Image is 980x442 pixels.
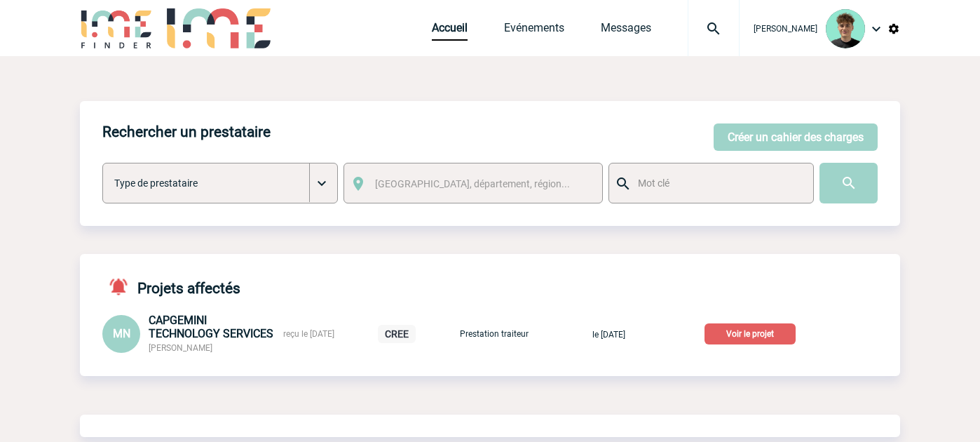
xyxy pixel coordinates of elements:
[102,276,240,297] h4: Projets affectés
[378,325,416,343] p: CREE
[80,8,153,48] img: IME-Finder
[754,24,817,34] span: [PERSON_NAME]
[826,9,865,48] img: 131612-0.png
[592,330,625,340] span: le [DATE]
[705,323,796,344] p: Voir le projet
[102,123,271,140] h4: Rechercher un prestataire
[149,343,212,353] span: [PERSON_NAME]
[819,163,878,203] input: Submit
[375,178,570,189] span: [GEOGRAPHIC_DATA], département, région...
[601,21,651,41] a: Messages
[113,327,130,340] span: MN
[432,21,468,41] a: Accueil
[149,314,273,340] span: CAPGEMINI TECHNOLOGY SERVICES
[459,329,529,339] p: Prestation traiteur
[108,276,137,297] img: notifications-active-24-px-r.png
[634,174,801,192] input: Mot clé
[283,329,334,339] span: reçu le [DATE]
[504,21,564,41] a: Evénements
[705,326,801,340] a: Voir le projet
